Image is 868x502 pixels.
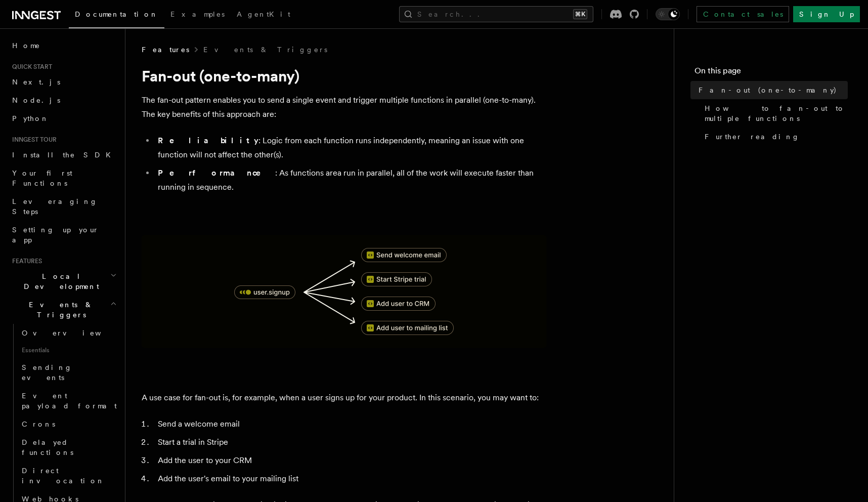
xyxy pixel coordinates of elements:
a: Delayed functions [18,433,119,462]
span: AgentKit [237,10,290,18]
span: Local Development [8,271,110,291]
span: Events & Triggers [8,300,110,320]
span: Your first Functions [12,169,72,187]
li: : As functions area run in parallel, all of the work will execute faster than running in sequence. [155,166,546,194]
strong: Performance [158,168,275,178]
li: Start a trial in Stripe [155,435,546,449]
strong: Reliability [158,136,258,145]
span: How to fan-out to multiple functions [705,103,848,123]
span: Examples [170,10,225,18]
span: Overview [22,329,126,337]
span: Direct invocation [22,467,105,485]
h1: Fan-out (one-to-many) [142,67,546,85]
span: Python [12,114,49,122]
a: Event payload format [18,387,119,415]
a: Install the SDK [8,146,119,164]
span: Quick start [8,63,52,71]
span: Documentation [75,10,158,18]
span: Inngest tour [8,136,57,144]
li: Add the user's email to your mailing list [155,472,546,486]
a: AgentKit [231,3,296,27]
a: How to fan-out to multiple functions [701,99,848,128]
button: Search...⌘K [399,6,593,22]
button: Events & Triggers [8,296,119,324]
a: Sign Up [793,6,860,22]
p: A use case for fan-out is, for example, when a user signs up for your product. In this scenario, ... [142,391,546,405]
a: Contact sales [697,6,789,22]
span: Crons [22,420,55,428]
a: Home [8,36,119,55]
span: Node.js [12,96,60,104]
li: Send a welcome email [155,417,546,431]
p: The fan-out pattern enables you to send a single event and trigger multiple functions in parallel... [142,93,546,121]
span: Features [8,257,42,265]
span: Leveraging Steps [12,197,98,216]
img: A diagram showing how to fan-out to multiple functions [142,235,546,348]
a: Next.js [8,73,119,91]
li: Add the user to your CRM [155,453,546,468]
a: Your first Functions [8,164,119,192]
kbd: ⌘K [573,9,587,19]
a: Node.js [8,91,119,109]
a: Leveraging Steps [8,192,119,221]
span: Fan-out (one-to-many) [699,85,837,95]
span: Essentials [18,342,119,358]
span: Sending events [22,363,72,382]
a: Events & Triggers [203,45,327,55]
span: Delayed functions [22,438,73,456]
span: Next.js [12,78,60,86]
a: Direct invocation [18,462,119,490]
a: Examples [164,3,231,27]
span: Event payload format [22,392,117,410]
a: Python [8,109,119,128]
a: Crons [18,415,119,433]
span: Home [12,40,40,51]
a: Overview [18,324,119,342]
button: Local Development [8,267,119,296]
span: Further reading [705,132,800,142]
li: : Logic from each function runs independently, meaning an issue with one function will not affect... [155,134,546,162]
a: Documentation [69,3,164,28]
span: Features [142,45,189,55]
a: Setting up your app [8,221,119,249]
a: Fan-out (one-to-many) [695,81,848,99]
span: Install the SDK [12,151,117,159]
button: Toggle dark mode [656,8,680,20]
a: Further reading [701,128,848,146]
span: Setting up your app [12,226,99,244]
h4: On this page [695,65,848,81]
a: Sending events [18,358,119,387]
